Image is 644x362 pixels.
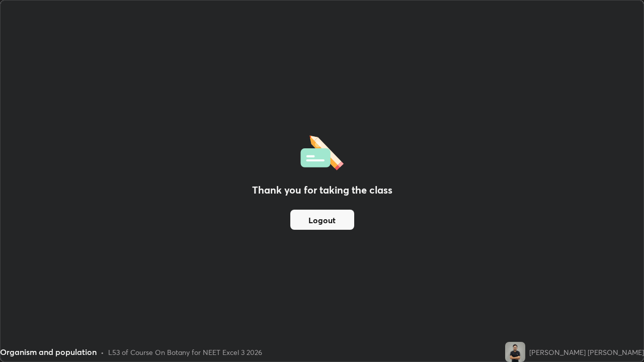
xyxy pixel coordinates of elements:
[101,347,104,357] div: •
[300,132,344,170] img: offlineFeedback.1438e8b3.svg
[252,183,392,198] h2: Thank you for taking the class
[108,347,262,357] div: L53 of Course On Botany for NEET Excel 3 2026
[529,347,644,357] div: [PERSON_NAME] [PERSON_NAME]
[505,342,525,362] img: 3e079731d6954bf99f87b3e30aff4e14.jpg
[290,210,354,230] button: Logout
